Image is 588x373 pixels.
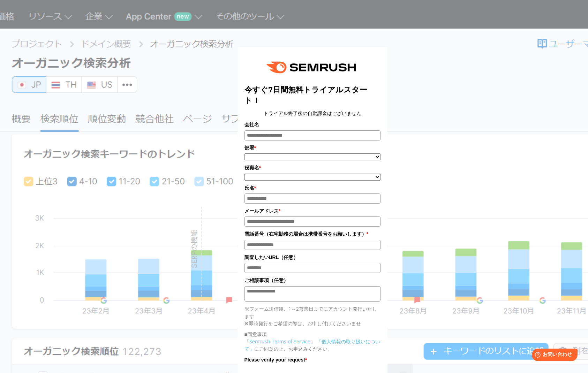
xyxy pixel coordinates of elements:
[244,305,380,327] p: ※フォーム送信後、1～2営業日までにアカウント発行いたします ※即時発行をご希望の際は、お申し付けくださいませ
[244,109,380,117] center: トライアル終了後の自動課金はございません
[244,121,380,128] label: 会社名
[526,346,580,365] iframe: Help widget launcher
[244,356,380,364] label: Please verify your request
[262,54,363,81] img: e6a379fe-ca9f-484e-8561-e79cf3a04b3f.png
[244,144,380,152] label: 部署
[244,207,380,215] label: メールアドレス
[244,84,380,106] title: 今すぐ7日間無料トライアルスタート！
[244,164,380,172] label: 役職名
[244,330,380,338] p: ■同意事項
[244,184,380,192] label: 氏名
[244,338,315,345] a: 「Semrush Terms of Service」
[244,276,380,284] label: ご相談事項（任意）
[244,338,380,352] a: 「個人情報の取り扱いについて」
[244,253,380,261] label: 調査したいURL（任意）
[244,230,380,238] label: 電話番号（在宅勤務の場合は携帯番号をお願いします）
[244,338,380,352] p: にご同意の上、お申込みください。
